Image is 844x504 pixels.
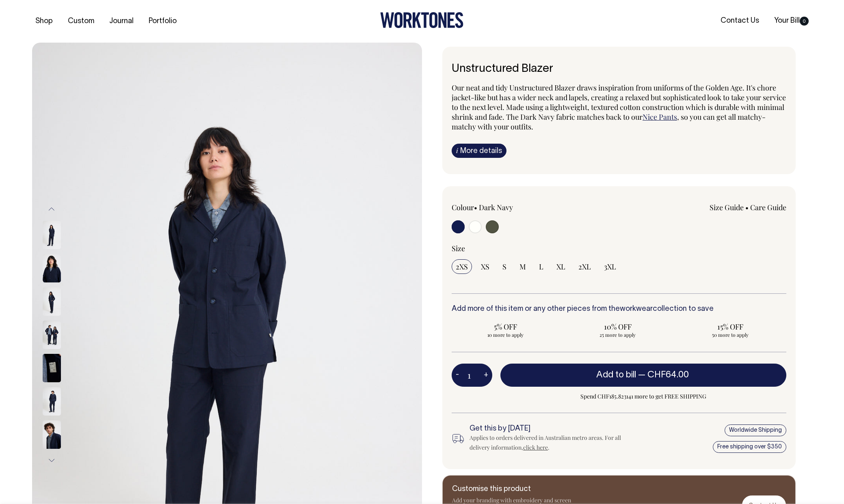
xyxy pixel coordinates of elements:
[710,202,744,212] a: Size Guide
[43,254,61,282] img: dark-navy
[564,319,672,340] input: 10% OFF 25 more to apply
[452,305,786,313] h6: Add more of this item or any other pieces from the collection to save
[45,200,58,218] button: Previous
[647,371,689,379] span: CHF64.00
[676,319,784,340] input: 15% OFF 50 more to apply
[519,262,526,271] span: M
[456,262,468,271] span: 2XS
[638,371,691,379] span: —
[470,425,634,433] h6: Get this by [DATE]
[456,146,458,155] span: i
[479,202,513,212] label: Dark Navy
[452,83,786,122] span: Our neat and tidy Unstructured Blazer draws inspiration from uniforms of the Golden Age. It's cho...
[523,444,548,451] a: click here
[452,202,586,212] div: Colour
[498,259,511,274] input: S
[574,259,595,274] input: 2XL
[43,287,61,316] img: dark-navy
[106,15,137,28] a: Journal
[480,367,492,383] button: +
[568,322,668,332] span: 10% OFF
[600,259,620,274] input: 3XL
[500,392,786,401] span: Spend CHF185.823141 more to get FREE SHIPPING
[43,420,61,449] img: dark-navy
[800,17,809,26] span: 0
[43,354,61,382] img: dark-navy
[515,259,530,274] input: M
[539,262,543,271] span: L
[556,262,565,271] span: XL
[452,144,506,158] a: iMore details
[578,262,591,271] span: 2XL
[452,259,472,274] input: 2XS
[45,451,58,470] button: Next
[32,15,56,28] a: Shop
[771,14,812,28] a: Your Bill0
[452,319,559,340] input: 5% OFF 10 more to apply
[552,259,569,274] input: XL
[474,202,477,212] span: •
[604,262,616,271] span: 3XL
[43,387,61,416] img: dark-navy
[502,262,506,271] span: S
[680,332,780,338] span: 50 more to apply
[452,63,786,75] h6: Unstructured Blazer
[452,485,582,493] h6: Customise this product
[500,364,786,386] button: Add to bill —CHF64.00
[452,243,786,253] div: Size
[643,112,677,122] a: Nice Pants
[750,202,786,212] a: Care Guide
[620,306,653,312] a: workwear
[535,259,548,274] input: L
[745,202,749,212] span: •
[65,15,97,28] a: Custom
[456,332,555,338] span: 10 more to apply
[43,321,61,349] img: dark-navy
[596,371,636,379] span: Add to bill
[680,322,780,332] span: 15% OFF
[568,332,668,338] span: 25 more to apply
[43,221,61,249] img: dark-navy
[452,112,766,131] span: , so you can get all matchy-matchy with your outfits.
[470,433,634,452] div: Applies to orders delivered in Australian metro areas. For all delivery information, .
[456,322,555,332] span: 5% OFF
[145,15,180,28] a: Portfolio
[717,14,762,28] a: Contact Us
[477,259,493,274] input: XS
[481,262,489,271] span: XS
[452,367,463,383] button: -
